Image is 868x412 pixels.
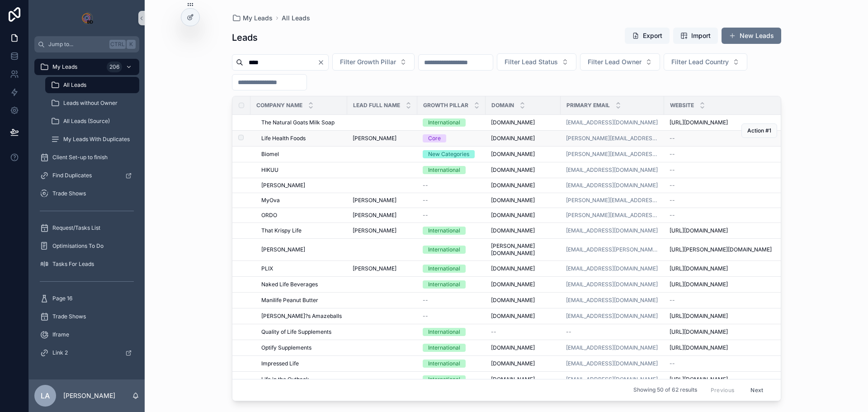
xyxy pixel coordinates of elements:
a: All Leads (Source) [45,113,139,129]
a: -- [566,328,659,336]
a: My Leads206 [34,59,139,75]
span: Request/Tasks List [52,224,100,232]
span: Domain [491,102,514,109]
a: All Leads [45,77,139,93]
a: Impressed Life [261,360,342,367]
span: -- [670,297,675,304]
a: [EMAIL_ADDRESS][DOMAIN_NAME] [566,376,658,383]
span: [PERSON_NAME] [261,182,305,189]
a: [PERSON_NAME][EMAIL_ADDRESS][DOMAIN_NAME] [566,197,659,204]
span: -- [670,151,675,158]
a: International [423,227,480,235]
span: Trade Shows [52,313,86,320]
span: Action #1 [747,127,771,134]
a: Manilife Peanut Butter [261,297,342,304]
span: Naked Life Beverages [261,281,318,288]
span: Import [691,31,711,40]
a: [EMAIL_ADDRESS][DOMAIN_NAME] [566,360,659,367]
a: [PERSON_NAME] [353,212,412,219]
div: International [428,265,460,273]
span: [URL][DOMAIN_NAME] [670,227,728,234]
a: [URL][DOMAIN_NAME] [670,313,778,320]
a: [URL][PERSON_NAME][DOMAIN_NAME] [670,246,778,253]
a: [DOMAIN_NAME] [491,281,555,288]
span: -- [670,197,675,204]
a: Trade Shows [34,185,139,202]
a: Optimisations To Do [34,238,139,254]
div: International [428,227,460,235]
a: [PERSON_NAME]?s Amazeballs [261,313,342,320]
a: Tasks For Leads [34,256,139,272]
a: Quality of Life Supplements [261,328,342,336]
a: [EMAIL_ADDRESS][DOMAIN_NAME] [566,376,659,383]
a: Biomel [261,151,342,158]
button: Jump to...CtrlK [34,36,139,52]
a: PLIX [261,265,342,272]
span: [URL][PERSON_NAME][DOMAIN_NAME] [670,246,772,253]
span: Filter Growth Pillar [340,57,396,66]
span: [URL][DOMAIN_NAME] [670,344,728,351]
a: [EMAIL_ADDRESS][PERSON_NAME][DOMAIN_NAME] [566,246,659,253]
a: [PERSON_NAME][EMAIL_ADDRESS][DOMAIN_NAME] [566,151,659,158]
a: My Leads With Duplicates [45,131,139,147]
span: My Leads [52,63,77,71]
span: Find Duplicates [52,172,92,179]
span: [DOMAIN_NAME] [491,135,535,142]
a: The Natural Goats Milk Soap [261,119,342,126]
span: [DOMAIN_NAME] [491,265,535,272]
a: [DOMAIN_NAME] [491,344,555,351]
a: -- [670,197,778,204]
p: [PERSON_NAME] [63,391,115,400]
span: K [127,41,135,48]
span: Leads without Owner [63,99,118,107]
span: LA [41,390,50,401]
a: International [423,360,480,368]
a: International [423,166,480,174]
a: [EMAIL_ADDRESS][DOMAIN_NAME] [566,297,659,304]
a: Core [423,134,480,142]
a: [EMAIL_ADDRESS][DOMAIN_NAME] [566,313,658,320]
a: [EMAIL_ADDRESS][DOMAIN_NAME] [566,281,658,288]
a: -- [670,135,778,142]
a: -- [423,197,480,204]
span: [DOMAIN_NAME] [491,119,535,126]
span: [PERSON_NAME] [353,135,396,142]
a: [EMAIL_ADDRESS][DOMAIN_NAME] [566,297,658,304]
div: International [428,280,460,289]
span: -- [670,166,675,174]
a: [URL][DOMAIN_NAME] [670,376,778,383]
a: New Leads [722,28,781,44]
a: [EMAIL_ADDRESS][DOMAIN_NAME] [566,281,659,288]
span: [PERSON_NAME] [353,197,396,204]
a: Optify Supplements [261,344,342,351]
a: Naked Life Beverages [261,281,342,288]
button: Select Button [332,53,415,71]
span: MyOva [261,197,280,204]
a: [EMAIL_ADDRESS][DOMAIN_NAME] [566,119,658,126]
button: Action #1 [741,123,777,138]
span: Optimisations To Do [52,242,104,250]
span: -- [423,297,428,304]
span: Tasks For Leads [52,260,94,268]
span: -- [491,328,496,336]
a: International [423,280,480,289]
span: [URL][DOMAIN_NAME] [670,265,728,272]
a: [DOMAIN_NAME] [491,119,555,126]
span: Link 2 [52,349,68,356]
a: [DOMAIN_NAME] [491,313,555,320]
a: [PERSON_NAME][DOMAIN_NAME] [491,242,555,257]
span: [DOMAIN_NAME] [491,376,535,383]
a: [EMAIL_ADDRESS][DOMAIN_NAME] [566,182,658,189]
a: Life in the Outback [261,376,342,383]
a: HIKUU [261,166,342,174]
span: Optify Supplements [261,344,311,351]
span: [DOMAIN_NAME] [491,281,535,288]
span: Quality of Life Supplements [261,328,331,336]
a: [EMAIL_ADDRESS][DOMAIN_NAME] [566,265,658,272]
button: Select Button [580,53,660,71]
a: [EMAIL_ADDRESS][DOMAIN_NAME] [566,313,659,320]
a: Trade Shows [34,308,139,325]
a: [EMAIL_ADDRESS][DOMAIN_NAME] [566,166,659,174]
span: Iframe [52,331,69,338]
